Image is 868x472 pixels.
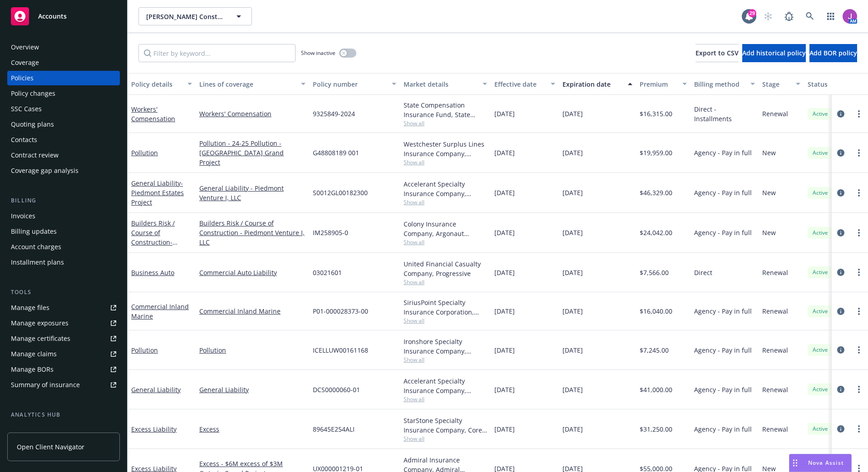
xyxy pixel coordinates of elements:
button: Stage [759,73,804,95]
span: [DATE] [562,306,583,316]
a: Manage files [7,300,120,315]
span: Show all [404,198,487,206]
a: SSC Cases [7,102,120,116]
a: more [853,384,864,395]
a: Billing updates [7,224,120,239]
span: Active [811,268,829,276]
span: DCS0000060-01 [313,385,360,394]
span: Active [811,385,829,393]
span: New [762,228,776,237]
span: Agency - Pay in full [694,188,752,197]
button: Premium [636,73,690,95]
a: Pollution [131,148,158,157]
a: circleInformation [835,306,846,317]
div: Quoting plans [11,117,54,132]
span: [DATE] [562,424,583,434]
span: $46,329.00 [640,188,672,197]
a: Manage claims [7,347,120,361]
span: [DATE] [562,385,583,394]
div: Market details [404,79,477,89]
div: Colony Insurance Company, Argonaut Insurance Company (Argo) [404,219,487,238]
button: Export to CSV [695,44,739,62]
input: Filter by keyword... [138,44,296,62]
a: Summary of insurance [7,378,120,392]
span: [DATE] [562,109,583,118]
span: G48808189 001 [313,148,359,157]
button: Market details [400,73,491,95]
span: $41,000.00 [640,385,672,394]
a: more [853,306,864,317]
a: Contacts [7,133,120,147]
a: Accounts [7,4,120,29]
a: Excess Liability [131,425,177,433]
span: [DATE] [494,424,515,434]
span: $7,566.00 [640,268,669,277]
a: Policy changes [7,86,120,101]
a: circleInformation [835,344,846,355]
a: Installment plans [7,255,120,270]
span: $16,315.00 [640,109,672,118]
div: StarStone Specialty Insurance Company, Core Specialty, Brown & Riding Insurance Services, Inc. [404,416,487,435]
div: Accelerant Specialty Insurance Company, Accelerant, Brown & Riding Insurance Services, Inc. [404,179,487,198]
div: Policy details [131,79,182,89]
div: Contacts [11,133,37,147]
a: Overview [7,40,120,54]
a: Commercial Inland Marine [131,302,189,320]
span: [DATE] [562,188,583,197]
span: Show all [404,356,487,364]
span: Renewal [762,424,788,434]
span: Show inactive [301,49,335,57]
span: Direct [694,268,712,277]
a: Manage certificates [7,331,120,346]
div: 29 [748,9,756,17]
div: Billing updates [11,224,57,239]
a: Excess [199,424,306,434]
a: more [853,147,864,158]
a: Search [801,7,819,25]
a: Report a Bug [780,7,798,25]
span: [DATE] [494,345,515,355]
span: S0012GL00182300 [313,188,368,197]
span: Add historical policy [742,49,806,57]
div: Drag to move [789,454,801,472]
span: Agency - Pay in full [694,148,752,157]
div: Lines of coverage [199,79,296,89]
a: Builders Risk / Course of Construction [131,219,188,265]
span: Active [811,189,829,197]
span: Agency - Pay in full [694,345,752,355]
div: Billing method [694,79,745,89]
div: Ironshore Specialty Insurance Company, Ironshore (Liberty Mutual), Brown & Riding Insurance Servi... [404,337,487,356]
a: Invoices [7,209,120,223]
span: 9325849-2024 [313,109,355,118]
a: Business Auto [131,268,174,277]
a: Loss summary generator [7,423,120,438]
a: Manage exposures [7,316,120,330]
span: P01-000028373-00 [313,306,368,316]
a: General Liability [131,179,184,206]
div: Stage [762,79,790,89]
a: more [853,344,864,355]
div: Manage claims [11,347,57,361]
span: New [762,148,776,157]
button: Lines of coverage [196,73,309,95]
div: Billing [7,196,120,205]
span: Show all [404,158,487,166]
div: State Compensation Insurance Fund, State Compensation Insurance Fund (SCIF) [404,100,487,119]
div: Coverage [11,55,39,70]
span: 03021601 [313,268,342,277]
a: more [853,423,864,434]
a: Builders Risk / Course of Construction - Piedmont Venture I, LLC [199,218,306,247]
div: SSC Cases [11,102,42,116]
div: Manage files [11,300,49,315]
a: more [853,227,864,238]
span: Agency - Pay in full [694,306,752,316]
span: Direct - Installments [694,104,755,123]
span: Show all [404,395,487,403]
span: Agency - Pay in full [694,424,752,434]
a: General Liability [199,385,306,394]
a: Quoting plans [7,117,120,132]
div: Coverage gap analysis [11,163,79,178]
a: Switch app [822,7,840,25]
a: Contract review [7,148,120,162]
